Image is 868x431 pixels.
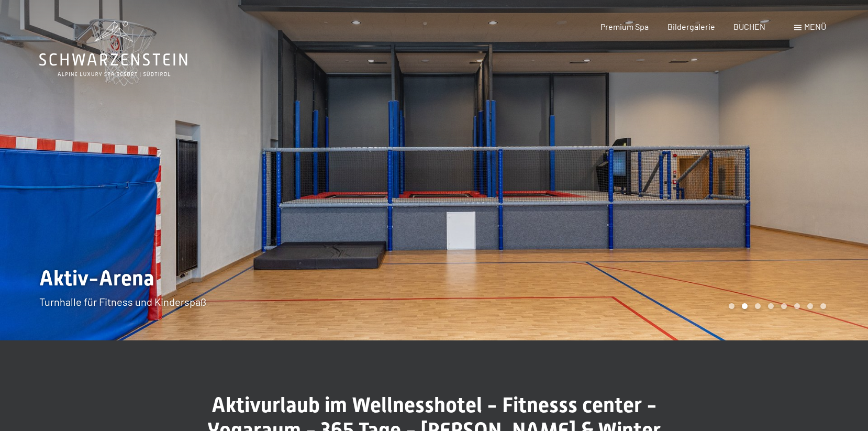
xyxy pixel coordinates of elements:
div: Carousel Page 2 (Current Slide) [742,303,748,309]
div: Carousel Page 3 [755,303,761,309]
a: Bildergalerie [667,21,715,31]
div: Carousel Pagination [725,303,826,309]
div: Carousel Page 7 [807,303,813,309]
div: Carousel Page 1 [729,303,735,309]
div: Carousel Page 8 [820,303,826,309]
a: Premium Spa [600,21,649,31]
span: Menü [804,21,826,31]
a: BUCHEN [733,21,765,31]
div: Carousel Page 5 [781,303,787,309]
div: Carousel Page 6 [794,303,800,309]
div: Carousel Page 4 [768,303,774,309]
